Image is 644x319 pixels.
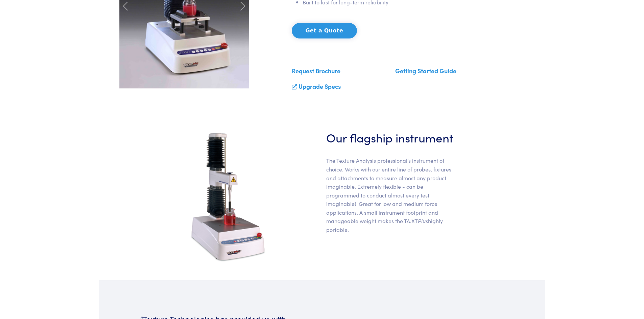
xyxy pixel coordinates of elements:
a: Getting Started Guide [395,67,456,75]
a: Upgrade Specs [299,82,341,90]
h3: Our flagship instrument [326,129,456,145]
span: Plus [418,217,428,224]
img: ta-xt-plus-cutout.jpg [188,129,268,264]
button: Get a Quote [292,23,357,38]
p: The Texture Analysis professional’s instrument of choice. Works with our entire line of probes, f... [326,156,456,234]
a: Request Brochure [292,67,340,75]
